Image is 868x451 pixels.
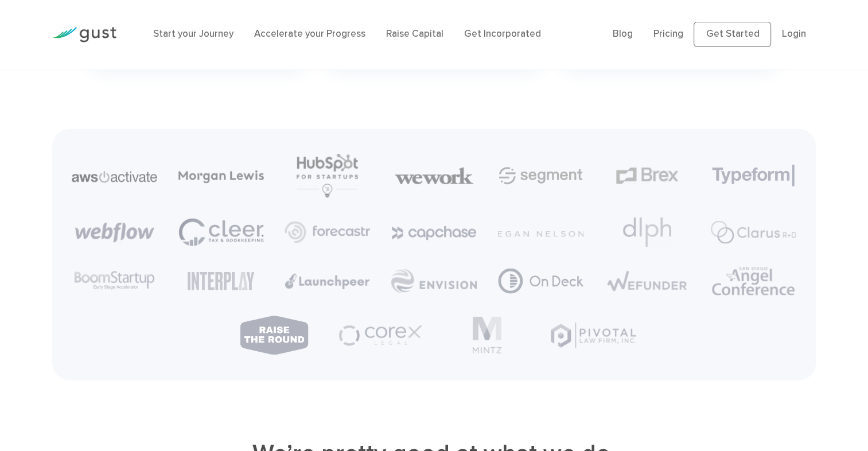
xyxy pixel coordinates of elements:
[285,221,370,243] img: Forecast
[623,217,671,247] img: Dlph
[75,223,154,243] img: Webflow
[711,221,796,244] img: Clarus
[153,28,233,40] a: Start your Journey
[694,22,771,47] a: Get Started
[188,272,255,290] img: Interplay
[781,28,805,40] a: Login
[498,158,583,193] img: Segment
[178,170,264,184] img: Morgan Lewis
[712,267,795,296] img: Angel Conference
[498,269,583,293] img: Group 1226
[391,226,477,240] img: Capchase
[653,28,683,40] a: Pricing
[285,273,370,290] img: Launchpeer
[472,317,502,353] img: Mintz
[386,28,443,40] a: Raise Capital
[551,322,636,348] img: Pivotal
[72,171,157,183] img: Aws
[712,165,795,186] img: Typeform
[72,269,157,293] img: Boomstartup
[254,28,365,40] a: Accelerate your Progress
[391,269,477,293] img: Envision
[297,154,358,198] img: Hubspot
[178,218,264,246] img: Cleer Tax Bookeeping Logo
[613,28,633,40] a: Blog
[604,269,690,294] img: Wefunder
[464,28,541,40] a: Get Incorporated
[616,168,678,184] img: Brex
[52,27,116,42] img: Gust Logo
[498,231,583,237] img: Egan Nelson
[338,321,423,349] img: Corex
[395,166,474,186] img: We Work
[239,315,310,356] img: Raise The Round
